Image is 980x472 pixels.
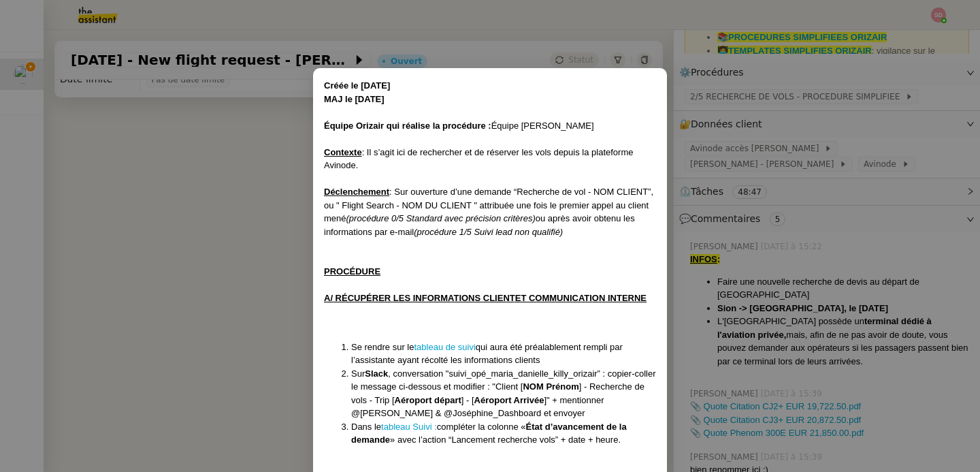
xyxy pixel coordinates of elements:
[324,147,633,171] span: : Il s’agit ici de rechercher et de réserver les vols depuis la plateforme Avinode.
[346,213,536,223] em: (procédure 0/5 Standard avec précision critères)
[491,121,594,131] span: Équipe [PERSON_NAME]
[365,368,388,379] strong: Slack
[351,367,656,420] li: Sur , conversation "suivi_opé_maria_danielle_killy_orizair” : copier-coller le message ci-dessous...
[324,147,362,157] u: Contexte
[523,381,578,392] strong: NOM Prénom
[381,422,437,432] a: tableau Suivi :
[324,94,385,104] strong: MAJ le [DATE]
[515,293,647,303] u: ET COMMUNICATION INTERNE
[351,342,623,366] span: qui aura été préalablement rempli par l’assistante ayant récolté les informations clients
[324,293,515,303] u: A/ RÉCUPÉRER LES INFORMATIONS CLIENT
[414,342,476,352] a: tableau de suivi
[324,121,491,131] strong: Équipe Orizair qui réalise la procédure :
[324,213,635,237] span: ou après avoir obtenu les informations par e-mail
[324,80,390,91] strong: Créée le [DATE]
[474,395,544,405] strong: Aéroport Arrivée
[324,187,653,223] span: : Sur ouverture d’une demande “Recherche de vol - NOM CLIENT”, ou " Flight Search - NOM DU CLIENT...
[324,266,380,277] u: PROCÉDURE
[324,187,389,197] u: Déclenchement
[351,420,656,447] li: Dans le compléter la colonne « » avec l’action “Lancement recherche vols” + date + heure.
[395,395,461,405] strong: Aéroport départ
[351,342,414,352] span: Se rendre sur le
[414,227,563,237] em: (procédure 1/5 Suivi lead non qualifié)
[351,422,627,445] strong: État d’avancement de la demande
